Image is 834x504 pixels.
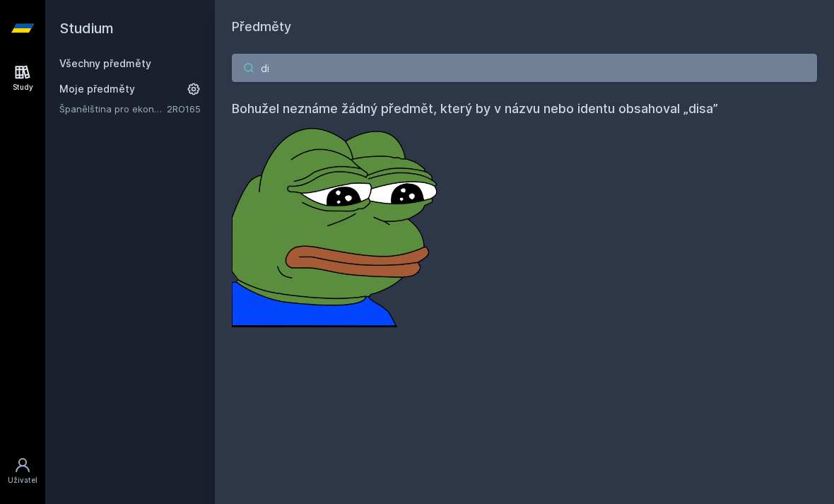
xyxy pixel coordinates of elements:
[13,82,33,93] div: Study
[232,54,817,82] input: Název nebo ident předmětu…
[59,102,167,116] a: Španělština pro ekonomy - středně pokročilá úroveň 1 (A2/B1)
[59,82,135,96] span: Moje předměty
[59,57,151,69] a: Všechny předměty
[3,450,42,493] a: Uživatel
[232,17,817,37] h1: Předměty
[232,99,817,119] h4: Bohužel neznáme žádný předmět, který by v názvu nebo identu obsahoval „disa”
[232,119,444,327] img: error_picture.png
[8,475,37,486] div: Uživatel
[167,103,201,115] a: 2RO165
[3,57,42,100] a: Study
